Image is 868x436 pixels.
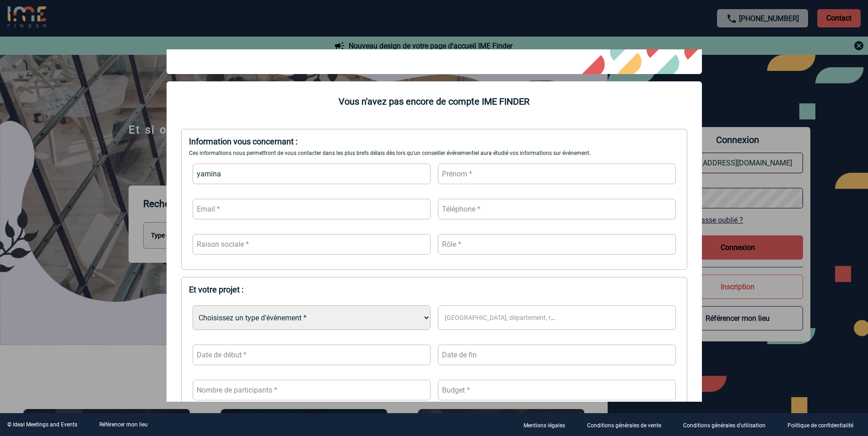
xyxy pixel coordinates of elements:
input: Nom * [193,164,431,184]
input: Rôle * [438,234,676,255]
div: © Ideal Meetings and Events [7,421,77,428]
p: Mentions légales [523,422,565,429]
p: Conditions générales de vente [587,422,661,429]
input: Date de fin [438,345,676,365]
input: Téléphone * [438,199,676,219]
input: Email * [193,199,431,219]
input: Nombre de participants * [193,380,431,400]
p: Conditions générales d'utilisation [683,422,766,429]
input: Raison sociale * [193,234,431,255]
span: [GEOGRAPHIC_DATA], département, région... [445,314,576,321]
p: Politique de confidentialité [787,422,853,429]
a: Politique de confidentialité [780,420,868,429]
div: Information vous concernant : [189,137,679,146]
a: Mentions légales [516,420,580,429]
input: Date de début * [193,345,431,365]
div: Vous n'avez pas encore de compte IME FINDER [167,96,702,107]
a: Conditions générales d'utilisation [676,420,780,429]
input: Budget * [438,380,676,400]
input: Prénom * [438,164,676,184]
a: Conditions générales de vente [580,420,676,429]
div: Ces informations nous permettront de vous contacter dans les plus brefs délais dès lors qu'un con... [189,150,679,156]
div: Et votre projet : [189,285,679,294]
a: Référencer mon lieu [99,421,148,428]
